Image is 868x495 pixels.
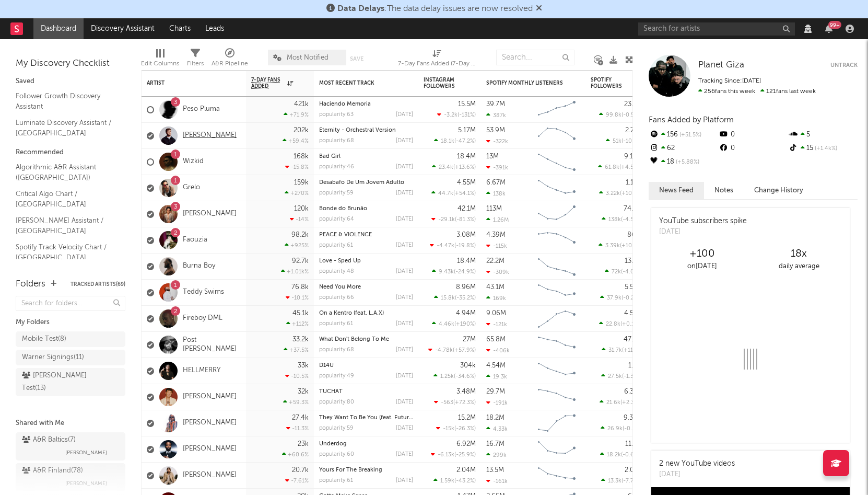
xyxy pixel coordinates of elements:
[454,348,474,353] span: +57.9 %
[486,284,505,291] div: 43.1M
[319,363,413,369] div: D14U
[319,112,354,118] div: popularity: 63
[458,205,476,212] div: 42.1M
[718,142,788,155] div: 0
[294,127,309,134] div: 202k
[698,61,744,70] span: Planet Giza
[291,232,309,238] div: 98.2k
[319,206,413,212] div: Bonde do Brunão
[287,54,329,61] span: Most Notified
[624,348,641,353] span: +11.1 %
[606,400,620,406] span: 21.6k
[455,374,474,379] span: -34.6 %
[396,164,413,170] div: [DATE]
[298,362,309,369] div: 33k
[486,399,508,406] div: -191k
[319,180,404,186] a: Desabafo De Um Jovem Adulto
[456,310,476,317] div: 4.94M
[649,128,718,142] div: 156
[486,373,507,380] div: 19.3k
[319,206,367,212] a: Bonde do Brunão
[396,190,413,196] div: [DATE]
[292,258,309,264] div: 92.7k
[319,138,354,144] div: popularity: 68
[285,373,309,379] div: -10.5 %
[457,153,476,160] div: 18.4M
[319,347,354,353] div: popularity: 68
[16,296,125,311] input: Search for folders...
[319,363,334,369] a: D14U
[16,278,45,291] div: Folders
[698,88,816,95] span: 121 fans last week
[486,216,509,223] div: 1.26M
[283,399,309,406] div: +59.3 %
[533,332,580,358] svg: Chart title
[292,336,309,343] div: 33.2k
[598,164,643,170] div: ( )
[396,399,413,405] div: [DATE]
[84,18,162,39] a: Discovery Assistant
[606,112,621,118] span: 99.8k
[624,336,643,343] div: 47.6M
[624,101,643,108] div: 23.6M
[622,321,641,327] span: +0.15 %
[496,50,574,65] input: Search...
[441,295,455,301] span: 15.8k
[398,57,476,70] div: 7-Day Fans Added (7-Day Fans Added)
[439,165,453,170] span: 23.4k
[16,117,115,139] a: Luminate Discovery Assistant / [GEOGRAPHIC_DATA]
[183,366,220,375] a: HELLMERRY
[212,44,248,75] div: A&R Pipeline
[674,159,699,165] span: +5.88 %
[486,295,506,302] div: 169k
[183,419,237,428] a: [PERSON_NAME]
[486,388,505,395] div: 29.7M
[486,336,506,343] div: 65.8M
[486,269,509,275] div: -309k
[654,248,750,260] div: +100
[396,295,413,301] div: [DATE]
[437,243,454,249] span: -4.47k
[649,182,704,199] button: News Feed
[486,205,502,212] div: 113M
[398,44,476,75] div: 7-Day Fans Added (7-Day Fans Added)
[22,434,76,446] div: A&R Baltics ( 7 )
[750,248,847,260] div: 18 x
[622,400,641,406] span: +2.35 %
[486,164,508,171] div: -391k
[456,388,476,395] div: 3.48M
[624,205,643,212] div: 74.9M
[319,128,413,133] div: Eternity - Orchestral Version
[606,321,620,327] span: 22.8k
[486,243,507,249] div: -115k
[536,5,542,13] span: Dismiss
[147,80,225,86] div: Artist
[623,139,641,144] span: -10.9 %
[319,232,372,238] a: PEACE & VIOLENCE
[319,389,343,395] a: TUCHAT
[430,242,476,249] div: ( )
[431,216,476,223] div: ( )
[16,188,115,210] a: Critical Algo Chart / [GEOGRAPHIC_DATA]
[432,320,476,327] div: ( )
[456,232,476,238] div: 3.08M
[319,284,413,290] div: Need You More
[599,242,643,249] div: ( )
[486,347,510,354] div: -406k
[486,190,506,197] div: 138k
[624,388,643,395] div: 6.33M
[319,243,353,248] div: popularity: 61
[319,190,354,196] div: popularity: 59
[456,284,476,291] div: 8.96M
[486,127,505,134] div: 53.9M
[337,5,533,13] span: : The data delay issues are now resolved
[457,179,476,186] div: 4.55M
[456,243,474,249] span: -19.8 %
[294,179,309,186] div: 159k
[486,101,505,108] div: 39.7M
[437,111,476,118] div: ( )
[533,384,580,410] svg: Chart title
[319,310,413,316] div: On a Kentro (feat. L.A.X)
[659,227,747,237] div: [DATE]
[456,295,474,301] span: -35.2 %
